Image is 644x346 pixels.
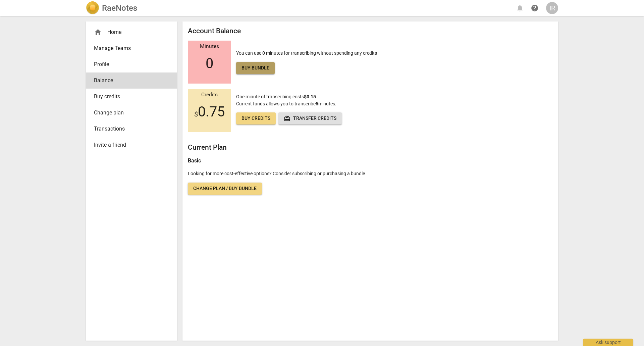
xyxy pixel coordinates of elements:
button: IR [546,2,558,14]
h2: Current Plan [188,143,553,152]
span: 0.75 [194,104,225,120]
h2: RaeNotes [102,3,137,13]
div: Home [86,24,177,40]
b: 5 [316,101,318,106]
span: Balance [94,77,164,85]
a: Change plan [86,105,177,121]
span: redeem [284,115,290,122]
div: Home [94,28,164,36]
div: Ask support [583,339,633,346]
a: Invite a friend [86,137,177,153]
div: Credits [188,92,231,98]
p: Looking for more cost-effective options? Consider subscribing or purchasing a bundle [188,170,553,177]
span: help [531,4,539,12]
b: Basic [188,157,201,164]
a: Buy credits [236,112,276,125]
div: Minutes [188,44,231,50]
span: Transactions [94,125,164,133]
a: Change plan / Buy bundle [188,183,262,195]
span: Buy credits [241,115,270,122]
a: LogoRaeNotes [86,1,137,15]
p: You can use 0 minutes for transcribing without spending any credits [236,50,377,74]
span: Transfer credits [284,115,336,122]
a: Help [529,2,541,14]
a: Buy bundle [236,62,275,74]
span: Manage Teams [94,44,164,52]
a: Balance [86,72,177,89]
span: Change plan / Buy bundle [193,185,257,192]
span: Invite a friend [94,141,164,149]
a: Manage Teams [86,40,177,56]
a: Transactions [86,121,177,137]
span: Buy credits [94,93,164,101]
span: Change plan [94,109,164,117]
span: Profile [94,60,164,68]
h2: Account Balance [188,27,553,35]
a: Buy credits [86,89,177,105]
span: Current funds allows you to transcribe minutes. [236,101,336,106]
img: Logo [86,1,99,15]
span: home [94,28,102,36]
span: One minute of transcribing costs . [236,94,317,99]
span: Buy bundle [241,65,269,71]
span: 0 [206,55,213,71]
button: Transfer credits [278,112,342,125]
b: $0.15 [304,94,316,99]
a: Profile [86,56,177,72]
span: $ [194,110,198,118]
